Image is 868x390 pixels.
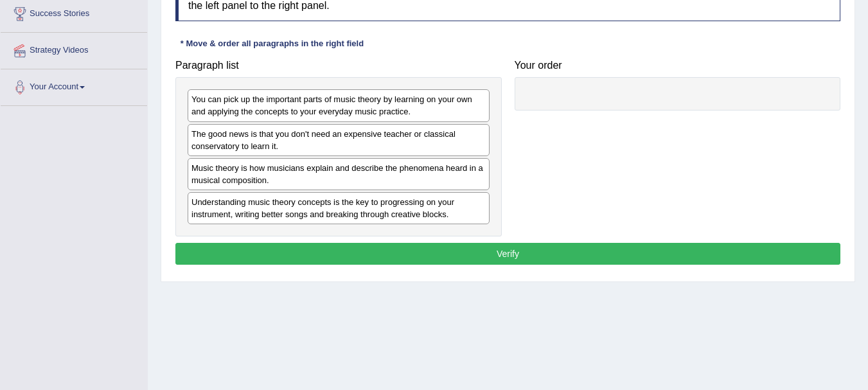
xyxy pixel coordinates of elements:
div: You can pick up the important parts of music theory by learning on your own and applying the conc... [188,89,490,121]
div: * Move & order all paragraphs in the right field [175,37,369,49]
div: Music theory is how musicians explain and describe the phenomena heard in a musical composition. [188,158,490,190]
button: Verify [175,243,840,265]
a: Strategy Videos [1,33,147,65]
div: Understanding music theory concepts is the key to progressing on your instrument, writing better ... [188,192,490,224]
a: Your Account [1,69,147,102]
h4: Your order [515,60,841,71]
h4: Paragraph list [175,60,502,71]
div: The good news is that you don't need an expensive teacher or classical conservatory to learn it. [188,124,490,156]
